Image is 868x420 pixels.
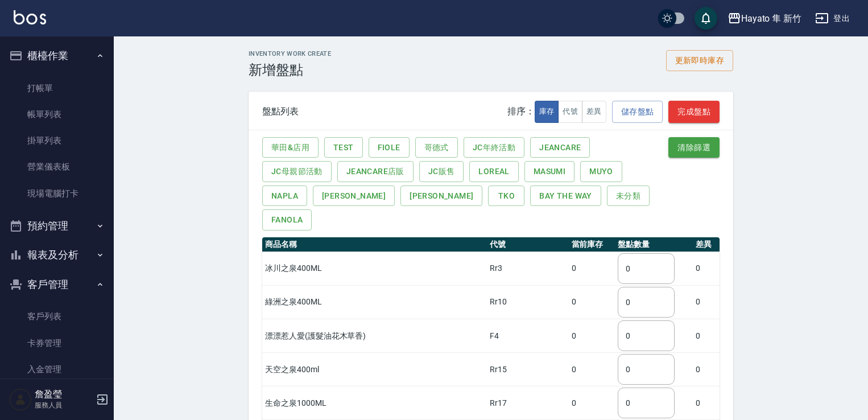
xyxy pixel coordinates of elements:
button: [PERSON_NAME] [400,186,482,207]
a: 卡券管理 [5,330,109,356]
td: 0 [693,319,720,353]
td: 0 [569,319,615,353]
span: 排序： [507,106,535,117]
button: 華田&店用 [262,137,319,158]
button: 清除篩選 [668,137,720,158]
td: 0 [693,353,720,386]
td: 0 [693,386,720,420]
button: TKO [488,186,524,207]
button: JC年終活動 [464,137,524,158]
button: JC販售 [419,161,464,182]
td: Rr17 [487,386,568,420]
td: 0 [569,252,615,285]
a: 掛單列表 [5,127,109,154]
td: 0 [569,386,615,420]
td: 生命之泉1000ML [262,386,487,420]
h3: 新增盤點 [249,62,331,78]
td: 漂漂惹人愛(護髮油花木草香) [262,319,487,353]
a: 打帳單 [5,75,109,101]
a: 帳單列表 [5,101,109,127]
button: MUYO [580,161,622,182]
a: 現場電腦打卡 [5,180,109,207]
img: Person [9,388,32,411]
td: Rr10 [487,285,568,319]
td: Rr3 [487,252,568,285]
div: 盤點列表 [262,106,299,117]
button: JeanCare店販 [337,161,414,182]
td: 天空之泉400ml [262,353,487,386]
h5: 詹盈瑩 [35,389,93,400]
button: save [695,7,717,30]
div: Hayato 隼 新竹 [741,11,801,26]
td: 綠洲之泉400ML [262,285,487,319]
button: 哥德式 [415,137,458,158]
button: 儲存盤點 [612,101,663,123]
th: 差異 [693,237,720,252]
button: 代號 [558,101,582,123]
button: 未分類 [607,186,650,207]
td: F4 [487,319,568,353]
button: Hayato 隼 新竹 [723,7,806,30]
img: Logo [14,10,46,24]
button: 差異 [582,101,606,123]
th: 盤點數量 [615,237,693,252]
td: 0 [569,353,615,386]
button: JC母親節活動 [262,161,332,182]
button: Masumi [524,161,574,182]
button: BAY THE WAY [530,186,601,207]
button: fanola [262,209,312,230]
td: Rr15 [487,353,568,386]
button: 客戶管理 [5,270,109,299]
button: Loreal [469,161,518,182]
button: 更新即時庫存 [666,50,733,71]
button: 報表及分析 [5,240,109,270]
button: 登出 [811,8,854,29]
button: Fiole [369,137,410,158]
button: 庫存 [535,101,559,123]
a: 入金管理 [5,356,109,382]
button: JeanCare [530,137,590,158]
th: 商品名稱 [262,237,487,252]
a: 客戶列表 [5,303,109,330]
th: 代號 [487,237,568,252]
button: 完成盤點 [668,101,720,123]
button: [PERSON_NAME] [313,186,395,207]
a: 營業儀表板 [5,154,109,180]
button: 預約管理 [5,211,109,241]
td: 0 [693,252,720,285]
td: 0 [693,285,720,319]
button: Napla [262,186,307,207]
td: 0 [569,285,615,319]
p: 服務人員 [35,400,93,410]
td: 冰川之泉400ML [262,252,487,285]
th: 當前庫存 [569,237,615,252]
h2: Inventory Work Create [249,50,331,57]
button: 櫃檯作業 [5,41,109,71]
button: Test [324,137,363,158]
